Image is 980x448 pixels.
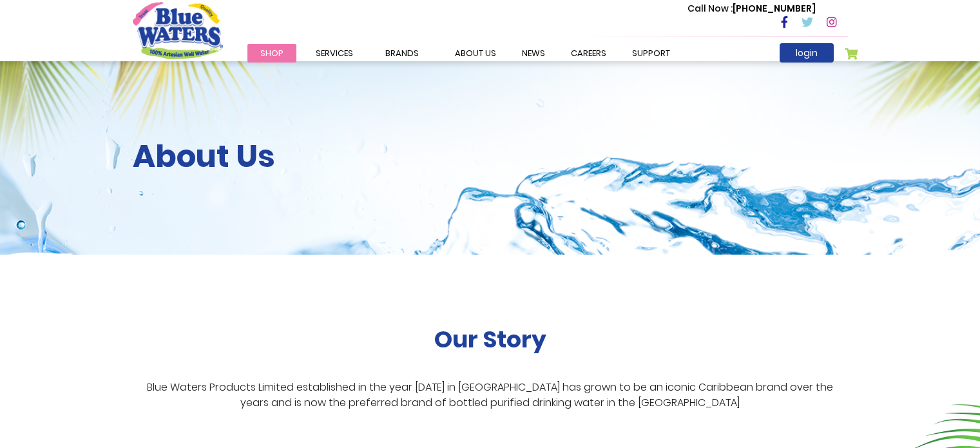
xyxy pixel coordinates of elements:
[687,2,733,15] span: Call Now :
[133,138,848,175] h2: About Us
[687,2,816,15] p: [PHONE_NUMBER]
[509,44,558,63] a: News
[558,44,619,63] a: careers
[385,47,419,59] span: Brands
[434,326,546,353] h2: Our Story
[619,44,683,63] a: support
[133,2,223,59] a: store logo
[316,47,353,59] span: Services
[133,380,848,411] p: Blue Waters Products Limited established in the year [DATE] in [GEOGRAPHIC_DATA] has grown to be ...
[442,44,509,63] a: about us
[780,43,834,63] a: login
[260,47,283,59] span: Shop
